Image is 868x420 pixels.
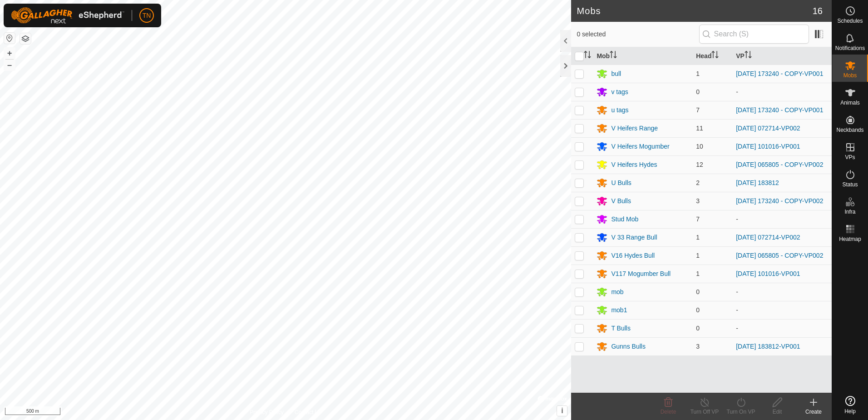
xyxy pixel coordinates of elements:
a: [DATE] 072714-VP002 [736,234,800,241]
span: 11 [696,125,703,132]
span: Animals [840,100,860,105]
div: Turn Off VP [686,408,723,416]
th: Head [692,47,732,65]
div: V Heifers Range [611,124,658,133]
span: TN [143,11,151,20]
div: V 33 Range Bull [611,233,657,242]
a: [DATE] 072714-VP002 [736,125,800,132]
a: [DATE] 173240 - COPY-VP001 [736,106,823,114]
div: V117 Mogumber Bull [611,269,671,279]
p-sorticon: Activate to sort [745,52,752,60]
button: – [4,60,15,70]
div: v tags [611,87,628,97]
span: 1 [696,234,700,241]
span: Heatmap [839,236,861,242]
div: Create [795,408,832,416]
div: T Bulls [611,324,631,333]
div: mob1 [611,305,627,315]
span: Schedules [837,18,863,24]
a: Contact Us [295,408,321,416]
span: Help [844,409,856,414]
div: V Bulls [611,196,631,206]
img: Gallagher Logo [11,7,124,24]
span: Status [842,182,858,187]
div: V16 Hydes Bull [611,251,655,260]
span: 1 [696,70,700,77]
span: 0 [696,88,700,95]
a: [DATE] 173240 - COPY-VP001 [736,70,823,77]
span: Delete [661,409,676,415]
span: 10 [696,143,703,150]
h2: Mobs [577,5,812,16]
div: V Heifers Mogumber [611,142,669,151]
span: Mobs [843,73,857,78]
a: [DATE] 101016-VP001 [736,270,800,277]
span: 3 [696,197,700,205]
a: [DATE] 183812 [736,179,779,186]
span: 1 [696,270,700,277]
button: Reset Map [4,33,15,44]
button: + [4,48,15,59]
th: Mob [593,47,692,65]
button: i [557,406,567,416]
span: 0 selected [577,30,699,39]
span: 7 [696,215,700,223]
div: U Bulls [611,178,631,188]
span: 0 [696,288,700,295]
p-sorticon: Activate to sort [584,52,591,60]
a: [DATE] 101016-VP001 [736,143,800,150]
div: Edit [759,408,795,416]
p-sorticon: Activate to sort [711,52,719,60]
div: mob [611,287,623,297]
th: VP [732,47,832,65]
span: Notifications [835,45,865,51]
td: - [732,83,832,101]
a: Privacy Policy [250,408,284,416]
a: [DATE] 183812-VP001 [736,343,800,350]
span: 3 [696,343,700,350]
span: 7 [696,106,700,114]
span: i [561,407,563,415]
a: [DATE] 065805 - COPY-VP002 [736,252,823,259]
a: [DATE] 065805 - COPY-VP002 [736,161,823,168]
span: 12 [696,161,703,168]
span: Neckbands [836,127,863,133]
span: 2 [696,179,700,186]
div: u tags [611,105,628,115]
span: 0 [696,325,700,332]
span: 0 [696,306,700,314]
td: - [732,283,832,301]
span: Infra [844,209,855,215]
span: 16 [813,4,823,18]
div: V Heifers Hydes [611,160,657,170]
div: bull [611,69,621,79]
input: Search (S) [699,25,809,44]
a: Help [832,392,868,418]
span: VPs [845,155,855,160]
button: Map Layers [20,33,31,44]
td: - [732,210,832,228]
p-sorticon: Activate to sort [610,52,617,60]
a: [DATE] 173240 - COPY-VP002 [736,197,823,205]
td: - [732,319,832,337]
div: Turn On VP [723,408,759,416]
div: Gunns Bulls [611,342,645,351]
span: 1 [696,252,700,259]
div: Stud Mob [611,215,638,224]
td: - [732,301,832,319]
